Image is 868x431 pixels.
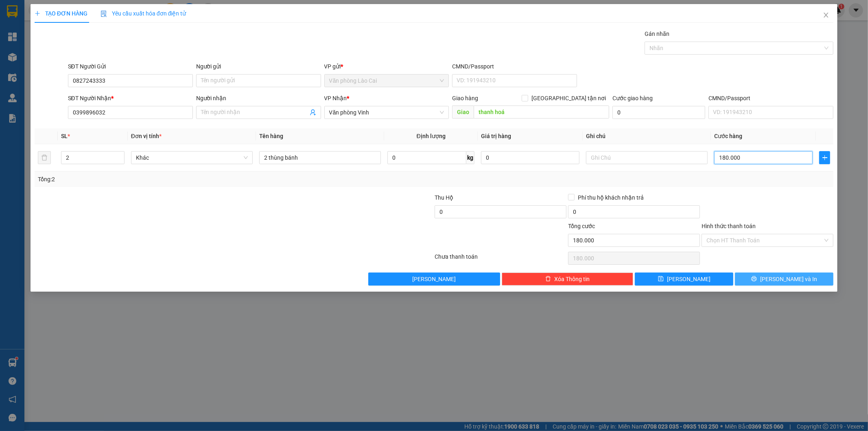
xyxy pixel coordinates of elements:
div: VP gửi [324,62,449,71]
button: delete [38,151,51,164]
label: Hình thức thanh toán [702,223,756,229]
span: plus [820,154,830,161]
span: Tên hàng [259,133,283,139]
span: [PERSON_NAME] [667,275,711,284]
th: Ghi chú [583,128,711,144]
div: Tổng: 2 [38,175,335,184]
label: Gán nhãn [645,31,669,37]
button: plus [819,151,830,164]
span: Giá trị hàng [481,133,511,139]
img: icon [101,11,107,17]
span: delete [545,276,551,282]
span: VP Nhận [324,95,347,101]
span: Tổng cước [568,223,595,229]
div: SĐT Người Nhận [68,94,193,103]
h1: Giao dọc đường [43,47,150,103]
input: Ghi Chú [586,151,708,164]
span: Phí thu hộ khách nhận trả [575,193,647,202]
b: [DOMAIN_NAME] [109,7,197,20]
span: [PERSON_NAME] [412,275,456,284]
div: Chưa thanh toán [434,252,568,266]
button: printer[PERSON_NAME] và In [735,273,833,286]
div: SĐT Người Gửi [68,62,193,71]
span: Giao [452,106,474,119]
button: [PERSON_NAME] [368,273,500,286]
span: Thu Hộ [435,194,453,201]
span: plus [35,11,40,16]
div: CMND/Passport [452,62,577,71]
span: Văn phòng Vinh [329,106,444,119]
button: save[PERSON_NAME] [635,273,733,286]
label: Cước giao hàng [612,95,653,101]
span: save [658,276,664,282]
span: Cước hàng [714,133,742,139]
input: Cước giao hàng [612,106,705,119]
span: SL [61,133,68,139]
span: Xóa Thông tin [554,275,590,284]
span: [GEOGRAPHIC_DATA] tận nơi [528,94,609,103]
input: Dọc đường [474,106,609,119]
span: Giao hàng [452,95,478,101]
span: [PERSON_NAME] và In [760,275,817,284]
span: Khác [136,152,248,164]
h2: WU5MPFHA [4,47,66,61]
span: printer [751,276,757,282]
span: Định lượng [417,133,446,139]
span: Văn phòng Lào Cai [329,75,444,87]
span: TẠO ĐƠN HÀNG [35,10,87,17]
input: 0 [481,151,579,164]
span: kg [466,151,474,164]
button: deleteXóa Thông tin [502,273,634,286]
span: user-add [310,109,316,116]
div: Người gửi [196,62,321,71]
span: close [823,12,829,18]
span: Đơn vị tính [131,133,162,139]
b: [PERSON_NAME] (Vinh - Sapa) [34,10,122,42]
span: Yêu cầu xuất hóa đơn điện tử [101,10,186,17]
div: CMND/Passport [708,94,833,103]
input: VD: Bàn, Ghế [259,151,381,164]
div: Người nhận [196,94,321,103]
button: Close [815,4,837,27]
